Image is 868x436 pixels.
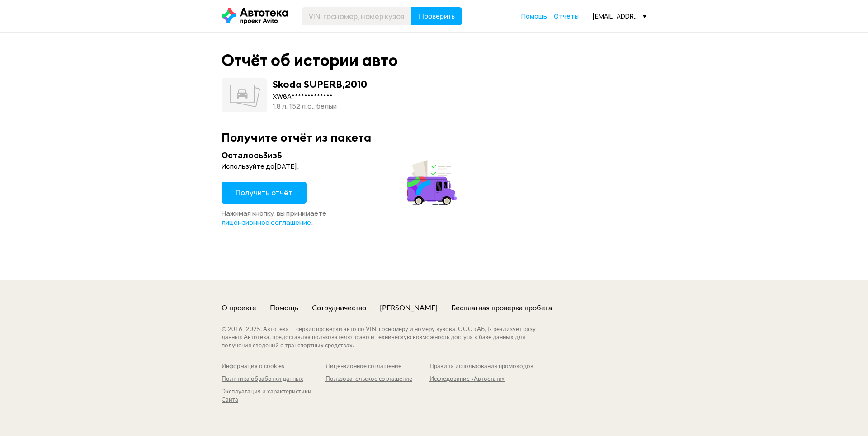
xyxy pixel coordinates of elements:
button: Получить отчёт [222,182,307,204]
a: Отчёты [554,12,579,21]
a: Эксплуатация и характеристики Сайта [222,388,325,404]
button: Проверить [411,7,462,25]
a: лицензионное соглашение [222,218,311,227]
div: 1.8 л, 152 л.c., белый [273,101,367,111]
div: Используйте до [DATE] . [222,162,459,171]
a: Пользовательское соглашение [325,375,429,384]
a: Лицензионное соглашение [325,363,429,371]
div: © 2016– 2025 . Автотека — сервис проверки авто по VIN, госномеру и номеру кузова. ООО «АБД» реали... [222,326,554,350]
a: Исследование «Автостата» [429,375,533,384]
div: [EMAIL_ADDRESS][DOMAIN_NAME] [592,12,646,20]
a: Сотрудничество [312,303,366,313]
a: Бесплатная проверка пробега [451,303,552,313]
a: О проекте [222,303,256,313]
a: Помощь [521,12,547,21]
a: Политика обработки данных [222,375,325,384]
span: Нажимая кнопку, вы принимаете . [222,209,326,227]
div: Получите отчёт из пакета [222,130,646,144]
a: Информация о cookies [222,363,325,371]
span: Проверить [419,13,455,20]
a: Правила использования промокодов [429,363,533,371]
div: Skoda SUPERB , 2010 [273,78,367,90]
span: Получить отчёт [236,188,292,198]
input: VIN, госномер, номер кузова [302,7,412,25]
div: Осталось 3 из 5 [222,150,459,161]
a: Помощь [270,303,298,313]
a: [PERSON_NAME] [380,303,438,313]
div: Отчёт об истории авто [222,51,398,70]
